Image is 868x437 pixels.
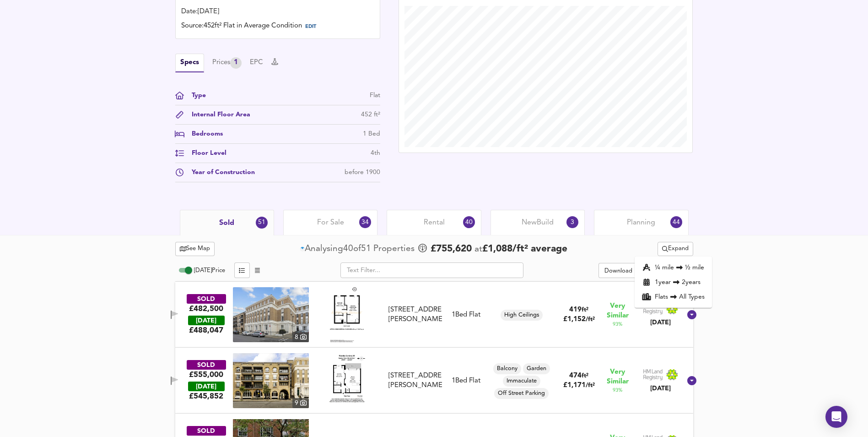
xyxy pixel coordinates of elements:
span: Off Street Parking [494,389,549,398]
div: Floor Level [184,148,226,158]
div: 44 [670,216,682,228]
span: See Map [180,244,210,254]
div: Garden [523,363,550,374]
button: Expand [658,242,693,256]
div: 34 [359,216,371,228]
div: split button [658,242,693,256]
div: split button [598,263,648,279]
div: Type [184,91,206,100]
span: ft² [582,373,588,379]
div: Year of Construction [184,168,255,177]
div: Open Intercom Messenger [825,406,847,428]
div: SOLD [187,426,226,436]
span: Sold [219,218,234,228]
button: EPC [250,58,263,68]
div: Bedrooms [184,129,223,139]
span: £ 1,152 [563,316,595,323]
div: 452 ft² [361,110,380,120]
span: Expand [662,244,689,254]
span: Very Similar [607,367,629,387]
div: Off Street Parking [494,388,549,399]
div: £482,500 [189,304,223,314]
span: Very Similar [607,301,629,321]
div: [STREET_ADDRESS][PERSON_NAME] [388,371,442,391]
div: Analysing [305,243,343,255]
span: EDIT [305,24,316,29]
div: Source: 452ft² Flat in Average Condition [181,21,374,33]
span: ft² [582,307,588,313]
span: Immaculate [503,377,540,385]
span: Planning [627,218,655,228]
div: High Ceilings [501,310,543,321]
div: [STREET_ADDRESS][PERSON_NAME] [388,305,442,325]
div: before 1900 [345,168,380,177]
span: Garden [523,365,550,373]
img: Land Registry [643,369,679,381]
span: / ft² [586,382,595,388]
span: / ft² [586,317,595,322]
img: Floorplan [328,353,367,408]
img: Floorplan [330,287,364,342]
span: Rental [424,218,445,228]
div: Prices [212,57,242,69]
div: 3 [566,216,578,228]
span: 93 % [613,321,622,328]
div: Flat 302, Waterloo Gardens, Milner Square, N1 1TY [385,371,445,391]
span: £ 488,047 [189,325,223,335]
div: Balcony [493,363,521,374]
button: Prices1 [212,57,242,69]
span: £ 1,171 [563,382,595,389]
span: [DATE] Price [194,268,225,273]
a: property thumbnail 9 [233,353,309,408]
div: [DATE] [188,382,225,391]
span: 474 [569,372,582,379]
div: Date: [DATE] [181,7,374,17]
span: New Build [522,218,554,228]
img: property thumbnail [233,353,309,408]
div: [DATE] [643,384,679,393]
div: SOLD£555,000 [DATE]£545,852property thumbnail 9 Floorplan[STREET_ADDRESS][PERSON_NAME]1Bed FlatBa... [175,348,693,414]
div: 1 Bed Flat [452,376,480,386]
button: Specs [175,54,204,72]
div: Immaculate [503,376,540,387]
div: Download [604,266,632,277]
div: 1 [230,57,242,69]
div: 4th [371,148,380,158]
span: 51 [361,243,371,255]
div: 1 Bed [363,129,380,139]
span: For Sale [317,218,344,228]
div: SOLD [187,360,226,370]
li: Flats All Types [635,290,712,304]
div: 40 [463,216,475,228]
div: 8 [292,332,309,342]
img: Land Registry [643,303,679,315]
span: £ 1,088 / ft² average [482,244,567,254]
span: 419 [569,306,582,313]
span: High Ceilings [501,311,543,319]
div: £555,000 [189,370,223,380]
div: of Propert ies [300,243,417,255]
svg: Show Details [686,375,697,386]
a: property thumbnail 8 [233,287,309,342]
div: 1 Bed Flat [452,310,480,320]
div: Internal Floor Area [184,110,250,120]
div: 9 [292,398,309,408]
div: SOLD [187,294,226,304]
button: See Map [175,242,215,256]
li: ¼ mile ½ mile [635,260,712,275]
div: Flat 12, Waterloo Gardens, Milner Square, N1 1TY [385,305,445,325]
div: [DATE] [188,316,225,325]
div: SOLD£482,500 [DATE]£488,047property thumbnail 8 Floorplan[STREET_ADDRESS][PERSON_NAME]1Bed FlatHi... [175,282,693,348]
li: 1 year 2 years [635,275,712,290]
div: 51 [256,217,268,229]
span: £ 545,852 [189,391,223,401]
div: [DATE] [643,318,679,327]
span: £ 755,620 [431,242,472,256]
button: Download [598,263,648,279]
span: at [474,245,482,254]
img: property thumbnail [233,287,309,342]
div: Flat [370,91,380,100]
svg: Show Details [686,309,697,320]
span: 93 % [613,387,622,394]
span: Balcony [493,365,521,373]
